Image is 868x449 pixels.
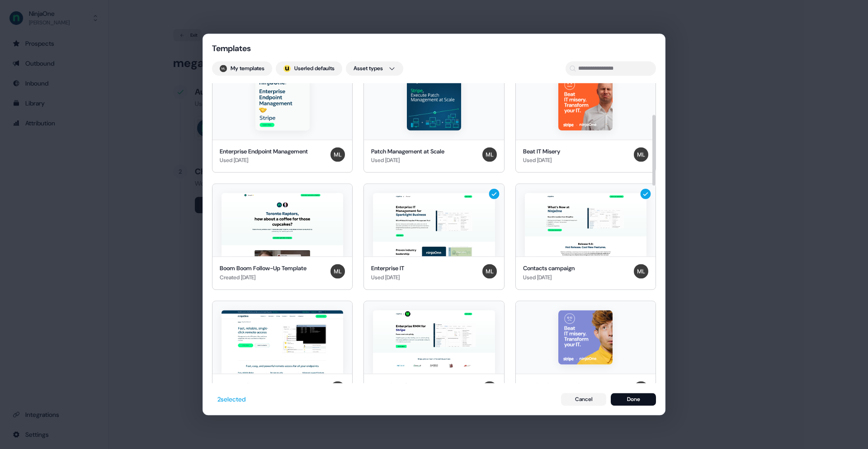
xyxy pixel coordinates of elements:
[330,381,345,396] img: Megan
[212,301,353,407] button: New templateNew templateMegan
[220,147,308,156] div: Enterprise Endpoint Management
[373,310,495,373] img: Enterprise MSP
[220,65,227,72] img: Megan
[346,61,403,76] button: Asset types
[482,147,497,162] img: Megan
[525,193,646,256] img: Contacts campaign
[220,273,307,282] div: Created [DATE]
[212,183,353,290] button: Boom Boom Follow-Up TemplateBoom Boom Follow-Up TemplateCreated [DATE]Megan
[220,156,308,165] div: Used [DATE]
[558,310,613,364] img: Beat IT Misery - Purple
[371,156,444,165] div: Used [DATE]
[212,43,302,54] div: Templates
[363,301,504,407] button: Enterprise MSPEnterprise MSPPetra
[523,156,560,165] div: Used [DATE]
[561,393,606,406] button: Cancel
[371,381,411,390] div: Enterprise MSP
[283,65,291,72] div: ;
[523,381,583,390] div: Beat IT Misery - Purple
[330,147,345,162] img: Megan
[283,65,291,72] img: userled logo
[373,193,495,256] img: Enterprise IT
[515,183,656,290] button: Contacts campaignContacts campaignUsed [DATE]Megan
[523,273,575,282] div: Used [DATE]
[371,273,404,282] div: Used [DATE]
[363,183,504,290] button: Enterprise ITEnterprise ITUsed [DATE]Megan
[212,67,353,173] button: Enterprise Endpoint ManagementEnterprise Endpoint ManagementUsed [DATE]Megan
[220,381,257,390] div: New template
[363,67,504,173] button: Patch Management at ScalePatch Management at ScaleUsed [DATE]Megan
[371,147,444,156] div: Patch Management at Scale
[222,310,343,373] img: New template
[482,264,497,278] img: Megan
[220,264,307,273] div: Boom Boom Follow-Up Template
[212,392,251,407] button: 2selected
[634,264,648,278] img: Megan
[255,76,310,130] img: Enterprise Endpoint Management
[212,61,272,76] button: My templates
[523,264,575,273] div: Contacts campaign
[371,264,404,273] div: Enterprise IT
[407,76,461,130] img: Patch Management at Scale
[515,67,656,173] button: Beat IT MiseryBeat IT MiseryUsed [DATE]Megan
[482,381,497,396] img: Petra
[634,381,648,396] img: Megan
[222,193,343,256] img: Boom Boom Follow-Up Template
[611,393,656,406] button: Done
[558,76,613,130] img: Beat IT Misery
[217,395,245,404] div: 2 selected
[515,301,656,407] button: Beat IT Misery - PurpleBeat IT Misery - PurpleMegan
[330,264,345,278] img: Megan
[634,147,648,162] img: Megan
[276,61,342,76] button: userled logo;Userled defaults
[523,147,560,156] div: Beat IT Misery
